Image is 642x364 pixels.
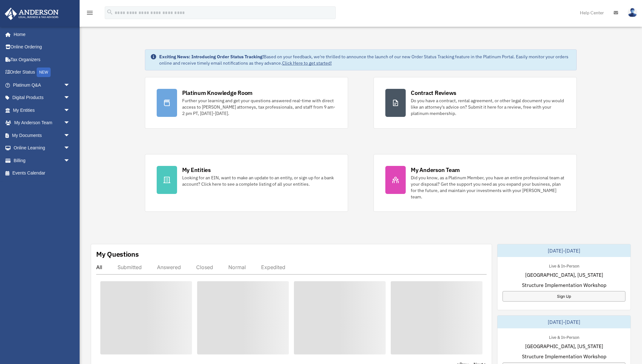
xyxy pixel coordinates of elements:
div: Live & In-Person [544,333,584,340]
div: Expedited [261,264,285,270]
div: My Anderson Team [411,166,460,174]
div: Further your learning and get your questions answered real-time with direct access to [PERSON_NAM... [182,97,336,117]
div: Submitted [118,264,142,270]
span: arrow_drop_down [64,104,76,117]
a: Platinum Q&Aarrow_drop_down [4,79,80,91]
a: Events Calendar [4,167,80,180]
a: Online Learningarrow_drop_down [4,142,80,154]
div: Based on your feedback, we're thrilled to announce the launch of our new Order Status Tracking fe... [159,54,572,66]
a: Home [4,28,76,41]
span: [GEOGRAPHIC_DATA], [US_STATE] [525,342,603,350]
a: Billingarrow_drop_down [4,154,80,167]
i: menu [86,9,94,17]
span: arrow_drop_down [64,117,76,130]
i: search [106,9,113,16]
a: Tax Organizers [4,53,80,66]
a: Platinum Knowledge Room Further your learning and get your questions answered real-time with dire... [145,77,348,129]
div: My Questions [96,249,139,259]
span: arrow_drop_down [64,142,76,155]
a: Sign Up [503,291,625,302]
div: Answered [157,264,181,270]
div: Looking for an EIN, want to make an update to an entity, or sign up for a bank account? Click her... [182,175,336,187]
span: arrow_drop_down [64,79,76,92]
a: Online Ordering [4,41,80,54]
a: Contract Reviews Do you have a contract, rental agreement, or other legal document you would like... [374,77,577,129]
span: arrow_drop_down [64,154,76,167]
div: Closed [196,264,213,270]
div: Did you know, as a Platinum Member, you have an entire professional team at your disposal? Get th... [411,175,565,200]
div: [DATE]-[DATE] [497,316,631,328]
div: Contract Reviews [411,89,456,97]
a: My Anderson Teamarrow_drop_down [4,117,80,129]
img: Anderson Advisors Platinum Portal [3,8,61,20]
div: My Entities [182,166,211,174]
span: [GEOGRAPHIC_DATA], [US_STATE] [525,271,603,279]
div: Do you have a contract, rental agreement, or other legal document you would like an attorney's ad... [411,97,565,117]
div: Normal [228,264,246,270]
a: Digital Productsarrow_drop_down [4,91,80,104]
div: All [96,264,102,270]
a: My Anderson Team Did you know, as a Platinum Member, you have an entire professional team at your... [374,154,577,212]
a: My Entities Looking for an EIN, want to make an update to an entity, or sign up for a bank accoun... [145,154,348,212]
img: User Pic [628,8,637,17]
a: menu [86,11,94,17]
span: Structure Implementation Workshop [522,353,606,360]
span: arrow_drop_down [64,91,76,104]
div: Platinum Knowledge Room [182,89,253,97]
span: Structure Implementation Workshop [522,281,606,289]
span: arrow_drop_down [64,129,76,142]
strong: Exciting News: Introducing Order Status Tracking! [159,54,264,60]
div: Live & In-Person [544,262,584,269]
div: NEW [37,68,51,77]
a: My Documentsarrow_drop_down [4,129,80,142]
a: Order StatusNEW [4,66,80,79]
a: My Entitiesarrow_drop_down [4,104,80,117]
a: Click Here to get started! [282,60,332,66]
div: [DATE]-[DATE] [497,244,631,257]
